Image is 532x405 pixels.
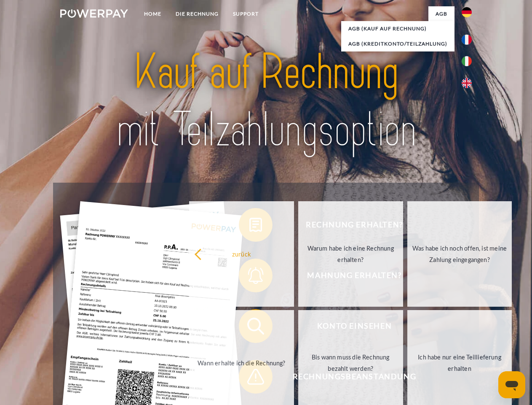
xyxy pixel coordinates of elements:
[226,6,266,22] a: SUPPORT
[168,6,226,22] a: DIE RECHNUNG
[137,6,168,22] a: Home
[303,351,398,374] div: Bis wann muss die Rechnung bezahlt werden?
[194,248,289,259] div: zurück
[462,35,472,45] img: fr
[194,357,289,368] div: Wann erhalte ich die Rechnung?
[303,243,398,265] div: Warum habe ich eine Rechnung erhalten?
[60,9,128,18] img: logo-powerpay-white.svg
[341,36,454,51] a: AGB (Kreditkonto/Teilzahlung)
[341,21,454,36] a: AGB (Kauf auf Rechnung)
[412,351,507,374] div: Ich habe nur eine Teillieferung erhalten
[462,7,472,17] img: de
[80,40,452,162] img: title-powerpay_de.svg
[498,371,525,398] iframe: Schaltfläche zum Öffnen des Messaging-Fensters
[407,201,512,307] a: Was habe ich noch offen, ist meine Zahlung eingegangen?
[462,56,472,66] img: it
[428,6,454,22] a: agb
[462,78,472,88] img: en
[412,243,507,265] div: Was habe ich noch offen, ist meine Zahlung eingegangen?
